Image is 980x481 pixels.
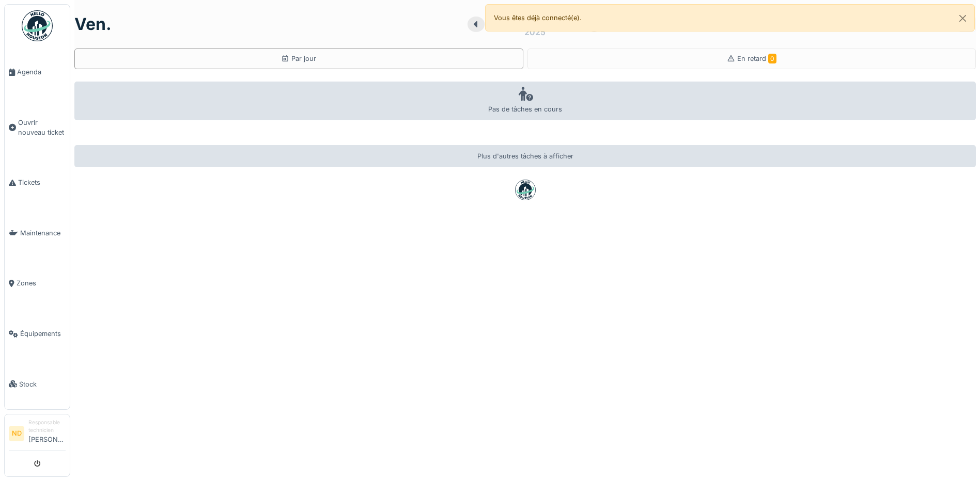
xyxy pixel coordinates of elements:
[5,309,70,359] a: Équipements
[18,178,66,187] span: Tickets
[17,67,66,77] span: Agenda
[5,359,70,409] a: Stock
[9,426,24,441] li: ND
[485,4,975,31] div: Vous êtes déjà connecté(e).
[951,5,974,32] button: Close
[74,145,976,167] div: Plus d'autres tâches à afficher
[22,10,53,41] img: Badge_color-CXgf-gQk.svg
[28,419,66,435] div: Responsable technicien
[5,98,70,158] a: Ouvrir nouveau ticket
[19,379,66,389] span: Stock
[17,278,66,288] span: Zones
[5,208,70,259] a: Maintenance
[515,180,536,200] img: badge-BVDL4wpA.svg
[18,118,66,137] span: Ouvrir nouveau ticket
[281,54,316,63] div: Par jour
[74,82,976,120] div: Pas de tâches en cours
[768,54,776,63] span: 0
[5,47,70,98] a: Agenda
[737,55,776,62] span: En retard
[5,157,70,208] a: Tickets
[74,14,112,34] h1: ven.
[20,329,66,339] span: Équipements
[5,258,70,309] a: Zones
[9,419,66,451] a: ND Responsable technicien[PERSON_NAME]
[28,419,66,448] li: [PERSON_NAME]
[524,26,546,38] div: 2025
[20,228,66,238] span: Maintenance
